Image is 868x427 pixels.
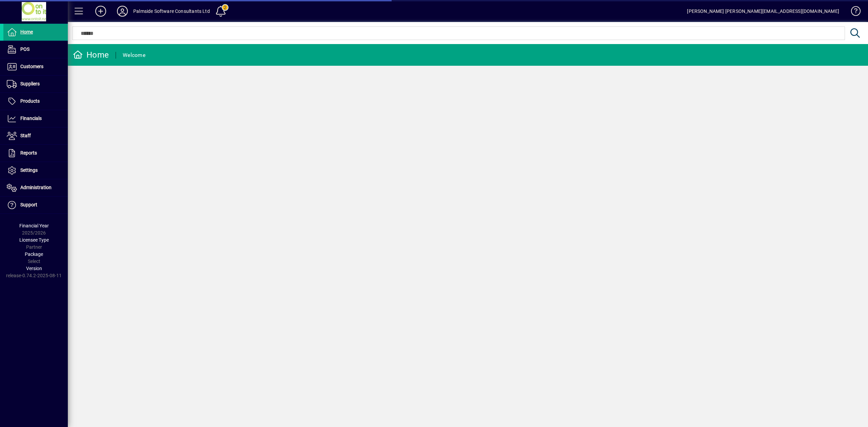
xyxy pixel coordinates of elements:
[3,110,68,127] a: Financials
[20,133,31,138] span: Staff
[26,266,42,271] span: Version
[3,197,68,213] a: Support
[90,5,112,17] button: Add
[687,6,839,17] div: [PERSON_NAME] [PERSON_NAME][EMAIL_ADDRESS][DOMAIN_NAME]
[19,223,49,228] span: Financial Year
[3,179,68,196] a: Administration
[20,81,40,86] span: Suppliers
[20,29,33,35] span: Home
[123,50,145,61] div: Welcome
[20,202,37,207] span: Support
[3,93,68,110] a: Products
[3,76,68,93] a: Suppliers
[3,58,68,75] a: Customers
[3,162,68,179] a: Settings
[133,6,210,17] div: Palmside Software Consultants Ltd
[3,41,68,58] a: POS
[20,150,37,156] span: Reports
[112,5,133,17] button: Profile
[846,1,860,23] a: Knowledge Base
[20,46,29,52] span: POS
[25,251,43,257] span: Package
[20,167,38,173] span: Settings
[20,116,42,121] span: Financials
[3,145,68,162] a: Reports
[20,64,43,69] span: Customers
[20,98,40,104] span: Products
[3,127,68,144] a: Staff
[73,49,109,60] div: Home
[19,237,49,243] span: Licensee Type
[20,185,52,190] span: Administration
